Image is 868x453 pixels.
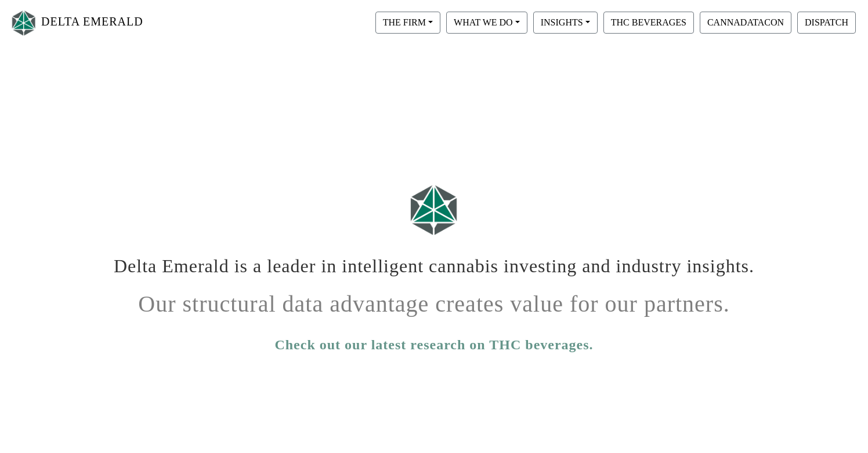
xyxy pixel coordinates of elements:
h1: Delta Emerald is a leader in intelligent cannabis investing and industry insights. [112,246,756,277]
button: INSIGHTS [533,12,598,34]
img: Logo [405,179,463,240]
button: THE FIRM [375,12,440,34]
button: CANNADATACON [700,12,791,34]
h1: Our structural data advantage creates value for our partners. [112,282,756,318]
a: DELTA EMERALD [9,5,143,41]
a: CANNADATACON [697,17,794,27]
a: Check out our latest research on THC beverages. [274,334,593,355]
button: DISPATCH [797,12,856,34]
a: DISPATCH [794,17,859,27]
button: THC BEVERAGES [603,12,694,34]
img: Logo [9,8,38,38]
a: THC BEVERAGES [601,17,697,27]
button: WHAT WE DO [446,12,527,34]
